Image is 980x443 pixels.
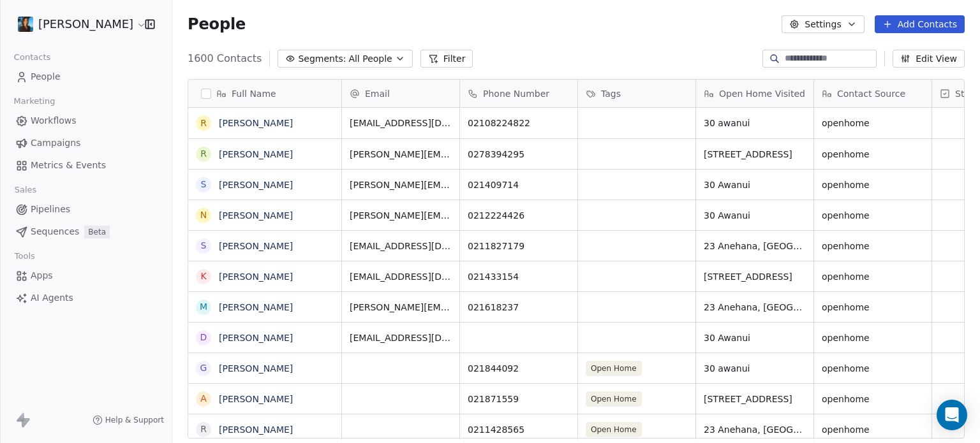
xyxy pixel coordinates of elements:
span: Tools [9,247,40,266]
span: 021618237 [468,301,570,314]
a: [PERSON_NAME] [219,210,293,221]
span: 30 awanui [704,117,806,129]
span: Workflows [31,114,77,127]
span: Pipelines [31,203,70,216]
span: 30 awanui [704,362,806,375]
span: [PERSON_NAME][EMAIL_ADDRESS][DOMAIN_NAME] [350,148,452,161]
span: 021409714 [468,178,570,191]
div: Full Name [188,80,341,107]
div: Open Home Visited [696,80,813,107]
span: 30 Awanui [704,331,806,344]
div: A [200,392,207,405]
span: Open Home [586,361,642,376]
span: 23 Anehana, [GEOGRAPHIC_DATA] [704,240,806,252]
span: [PERSON_NAME][EMAIL_ADDRESS][PERSON_NAME][DOMAIN_NAME] [350,178,452,191]
span: [STREET_ADDRESS] [704,270,806,283]
span: Open Home [586,391,642,407]
a: [PERSON_NAME] [219,302,293,312]
button: Edit View [893,50,965,68]
a: [PERSON_NAME] [219,118,293,128]
div: Email [342,80,459,107]
div: D [200,331,207,344]
span: Marketing [8,92,61,111]
span: 30 Awanui [704,209,806,222]
span: Contacts [8,48,56,67]
span: Tags [601,87,621,100]
span: openhome [822,393,924,405]
span: openhome [822,331,924,344]
span: All People [348,52,392,66]
span: 23 Anehana, [GEOGRAPHIC_DATA] [704,423,806,436]
a: Apps [10,265,161,286]
span: openhome [822,362,924,375]
span: 02108224822 [468,117,570,129]
a: Pipelines [10,199,161,220]
a: People [10,66,161,87]
span: openhome [822,301,924,314]
span: Phone Number [483,87,549,100]
span: Segments: [298,52,346,66]
span: 0211827179 [468,240,570,252]
span: 30 Awanui [704,178,806,191]
span: Beta [84,226,110,238]
a: Help & Support [93,415,164,425]
div: R [200,147,207,161]
span: 021871559 [468,393,570,405]
span: 23 Anehana, [GEOGRAPHIC_DATA] [704,301,806,314]
span: Full Name [232,87,276,100]
span: 1600 Contacts [188,51,262,66]
a: [PERSON_NAME] [219,425,293,435]
span: Open Home Visited [719,87,805,100]
div: Tags [578,80,695,107]
div: Phone Number [460,80,577,107]
div: S [201,178,207,191]
span: Help & Support [105,415,164,425]
span: Sequences [31,225,79,238]
span: openhome [822,270,924,283]
span: Campaigns [31,136,80,150]
a: [PERSON_NAME] [219,363,293,374]
a: [PERSON_NAME] [219,394,293,404]
span: [EMAIL_ADDRESS][DOMAIN_NAME] [350,117,452,129]
div: grid [188,108,342,439]
span: Sales [9,180,42,200]
a: [PERSON_NAME] [219,149,293,159]
a: Workflows [10,110,161,131]
span: Contact Source [837,87,905,100]
div: Contact Source [814,80,932,107]
span: openhome [822,117,924,129]
span: [STREET_ADDRESS] [704,393,806,405]
span: Apps [31,269,53,282]
span: People [31,70,61,84]
span: 0212224426 [468,209,570,222]
span: Metrics & Events [31,159,106,172]
span: 0211428565 [468,423,570,436]
button: [PERSON_NAME] [15,13,136,35]
img: pic.jpg [18,17,33,32]
span: 021844092 [468,362,570,375]
span: People [188,15,246,34]
a: [PERSON_NAME] [219,180,293,190]
span: openhome [822,148,924,161]
div: Open Intercom Messenger [937,400,967,430]
a: [PERSON_NAME] [219,272,293,282]
a: Campaigns [10,133,161,154]
span: [PERSON_NAME] [38,16,133,33]
div: R [200,117,207,130]
span: AI Agents [31,291,73,305]
span: [EMAIL_ADDRESS][DOMAIN_NAME] [350,270,452,283]
span: 021433154 [468,270,570,283]
span: [EMAIL_ADDRESS][DOMAIN_NAME] [350,240,452,252]
div: M [200,300,207,314]
span: Open Home [586,422,642,437]
span: [PERSON_NAME][EMAIL_ADDRESS][DOMAIN_NAME] [350,301,452,314]
div: N [200,208,207,222]
a: [PERSON_NAME] [219,241,293,251]
a: [PERSON_NAME] [219,333,293,343]
a: SequencesBeta [10,221,161,242]
button: Add Contacts [875,15,965,33]
div: K [200,270,206,283]
div: R [200,423,207,436]
span: openhome [822,423,924,436]
button: Settings [782,15,864,33]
